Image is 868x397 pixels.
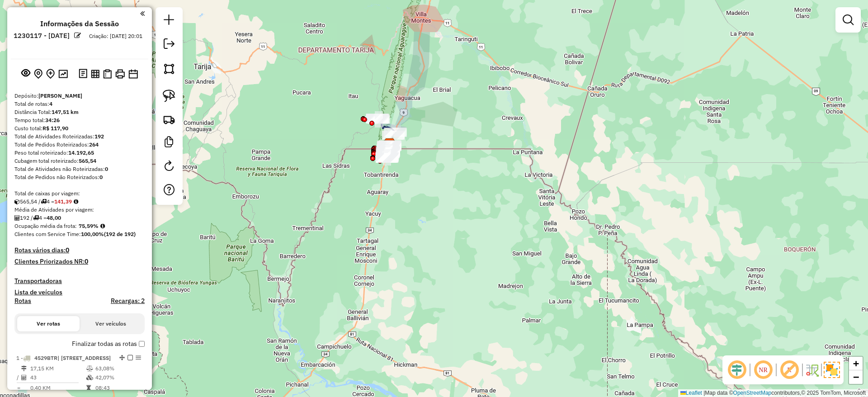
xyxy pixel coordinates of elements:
strong: R$ 117,90 [42,125,68,132]
td: / [16,373,21,382]
a: Leaflet [680,390,702,396]
a: Zoom in [849,357,863,370]
div: Média de Atividades por viagem: [14,206,145,214]
span: Ocultar NR [752,359,774,381]
img: Fluxo de ruas [805,363,819,377]
strong: (192 de 192) [104,231,136,237]
div: Total de Atividades não Roteirizadas: [14,165,145,173]
div: Total de Pedidos não Roteirizados: [14,173,145,181]
button: Ver rotas [17,316,80,331]
strong: 75,59% [79,222,99,229]
div: Total de Atividades Roteirizadas: [14,132,145,141]
div: 565,54 / 4 = [14,198,145,206]
strong: 264 [89,141,99,148]
img: Exibir/Ocultar setores [824,362,840,378]
a: Clique aqui para minimizar o painel [140,8,145,19]
em: Opções [136,355,141,360]
h4: Rotas vários dias: [14,246,145,254]
div: Criação: [DATE] 20:01 [85,32,146,40]
a: Exportar sessão [160,35,178,55]
strong: 14.192,65 [68,149,94,156]
input: Finalizar todas as rotas [139,341,145,347]
strong: 0 [105,165,108,172]
strong: 0 [99,174,103,180]
div: 192 / 4 = [14,214,145,222]
strong: 4 [49,100,52,107]
strong: 141,39 [54,198,72,205]
strong: 0 [85,257,88,265]
span: Exibir rótulo [778,359,800,381]
a: Reroteirizar Sessão [160,157,178,177]
td: 63,08% [95,364,141,373]
div: Total de caixas por viagem: [14,189,145,198]
span: | [STREET_ADDRESS] [57,354,111,361]
button: Otimizar todas as rotas [57,67,70,80]
span: + [853,358,859,369]
span: 1 - [16,354,111,361]
div: Map data © contributors,© 2025 TomTom, Microsoft [678,389,868,397]
i: Total de Atividades [14,215,20,221]
a: Exibir filtros [839,11,857,29]
h4: Transportadoras [14,277,145,285]
label: Finalizar todas as rotas [72,339,145,349]
button: Visualizar Romaneio [101,67,113,80]
span: | [703,390,705,396]
td: = [16,383,21,392]
i: % de utilização da cubagem [86,375,93,380]
em: Finalizar rota [127,355,133,360]
div: Tempo total: [14,116,145,124]
button: Disponibilidade de veículos [127,67,140,80]
a: OpenStreetMap [733,390,772,396]
a: Criar modelo [160,133,178,153]
a: Criar rota [159,109,179,129]
img: Selecionar atividades - polígono [163,62,175,75]
i: Total de rotas [33,215,39,221]
i: Cubagem total roteirizado [14,199,20,204]
td: 0,40 KM [30,383,86,392]
strong: [PERSON_NAME] [38,92,82,99]
button: Logs desbloquear sessão [77,67,89,81]
div: Custo total: [14,124,145,132]
i: Distância Total [21,366,27,371]
span: Ocupação média da frota: [14,222,77,229]
em: Alterar sequência das rotas [119,355,125,360]
img: Criar rota [163,113,175,126]
i: Meta Caixas/viagem: 186,20 Diferença: -44,82 [74,199,78,204]
div: Distância Total: [14,108,145,116]
em: Alterar nome da sessão [74,32,81,39]
i: % de utilização do peso [86,366,93,371]
em: Média calculada utilizando a maior ocupação (%Peso ou %Cubagem) de cada rota da sessão. Rotas cro... [100,223,105,229]
div: Peso total roteirizado: [14,149,145,157]
div: Total de rotas: [14,100,145,108]
td: 08:43 [95,383,141,392]
h4: Clientes Priorizados NR: [14,258,145,265]
strong: 192 [94,133,104,140]
span: Ocultar deslocamento [726,359,748,381]
i: Total de rotas [41,199,47,204]
h4: Informações da Sessão [40,19,119,28]
img: Selecionar atividades - laço [163,90,175,102]
h4: Recargas: 2 [111,297,145,305]
img: SAZ BO Yacuiba [384,138,396,150]
div: Cubagem total roteirizado: [14,157,145,165]
td: 43 [30,373,86,382]
a: Nova sessão e pesquisa [160,11,178,31]
strong: 147,51 km [52,109,79,115]
div: Depósito: [14,92,145,100]
strong: 48,00 [47,214,61,221]
strong: 0 [66,246,69,254]
h4: Lista de veículos [14,288,145,296]
strong: 34:26 [45,117,60,123]
span: − [853,371,859,383]
h6: 1230117 - [DATE] [14,32,70,40]
a: Zoom out [849,370,863,384]
strong: 565,54 [79,157,96,164]
span: Clientes com Service Time: [14,231,81,237]
div: Total de Pedidos Roteirizados: [14,141,145,149]
i: Total de Atividades [21,375,27,380]
a: Rotas [14,297,31,305]
i: Tempo total em rota [86,385,91,391]
button: Ver veículos [80,316,142,331]
button: Visualizar relatório de Roteirização [89,67,101,80]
